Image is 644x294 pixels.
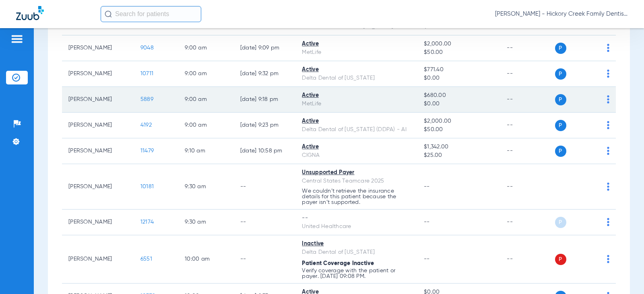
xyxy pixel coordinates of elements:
[302,261,374,266] span: Patient Coverage Inactive
[424,143,494,151] span: $1,342.00
[302,66,411,74] div: Active
[607,95,609,103] img: group-dot-blue.svg
[302,188,411,205] p: We couldn’t retrieve the insurance details for this patient because the payer isn’t supported.
[424,66,494,74] span: $771.40
[234,113,296,138] td: [DATE] 9:23 PM
[424,48,494,57] span: $50.00
[302,117,411,125] div: Active
[555,217,566,228] span: P
[555,68,566,80] span: P
[62,138,134,164] td: [PERSON_NAME]
[234,35,296,61] td: [DATE] 9:09 PM
[607,70,609,78] img: group-dot-blue.svg
[302,169,411,177] div: Unsupported Payer
[101,6,201,22] input: Search for patients
[234,138,296,164] td: [DATE] 10:58 PM
[500,164,555,210] td: --
[555,120,566,131] span: P
[555,254,566,265] span: P
[424,74,494,82] span: $0.00
[302,74,411,82] div: Delta Dental of [US_STATE]
[302,268,411,279] p: Verify coverage with the patient or payer. [DATE] 09:08 PM.
[500,87,555,113] td: --
[140,45,154,51] span: 9048
[424,100,494,108] span: $0.00
[178,210,234,235] td: 9:30 AM
[607,255,609,263] img: group-dot-blue.svg
[500,113,555,138] td: --
[62,61,134,87] td: [PERSON_NAME]
[302,177,411,185] div: Central States Teamcare 2025
[140,184,154,189] span: 10181
[500,35,555,61] td: --
[178,61,234,87] td: 9:00 AM
[105,10,112,18] img: Search Icon
[302,214,411,222] div: --
[424,91,494,100] span: $680.00
[178,164,234,210] td: 9:30 AM
[302,48,411,57] div: MetLife
[234,235,296,284] td: --
[302,222,411,231] div: United Healthcare
[302,125,411,134] div: Delta Dental of [US_STATE] (DDPA) - AI
[500,235,555,284] td: --
[234,164,296,210] td: --
[607,44,609,52] img: group-dot-blue.svg
[495,10,628,18] span: [PERSON_NAME] - Hickory Creek Family Dentistry
[62,87,134,113] td: [PERSON_NAME]
[302,248,411,257] div: Delta Dental of [US_STATE]
[555,146,566,157] span: P
[140,219,154,225] span: 12174
[140,256,152,262] span: 6551
[607,147,609,155] img: group-dot-blue.svg
[607,218,609,226] img: group-dot-blue.svg
[424,256,430,262] span: --
[424,117,494,125] span: $2,000.00
[234,87,296,113] td: [DATE] 9:18 PM
[555,94,566,105] span: P
[62,235,134,284] td: [PERSON_NAME]
[302,143,411,151] div: Active
[140,71,153,76] span: 10711
[424,40,494,48] span: $2,000.00
[607,121,609,129] img: group-dot-blue.svg
[62,113,134,138] td: [PERSON_NAME]
[500,210,555,235] td: --
[234,210,296,235] td: --
[424,125,494,134] span: $50.00
[424,219,430,225] span: --
[178,113,234,138] td: 9:00 AM
[234,61,296,87] td: [DATE] 9:32 PM
[10,34,23,44] img: hamburger-icon
[178,138,234,164] td: 9:10 AM
[140,122,152,128] span: 4192
[555,43,566,54] span: P
[607,183,609,191] img: group-dot-blue.svg
[302,91,411,100] div: Active
[140,148,154,154] span: 11479
[178,235,234,284] td: 10:00 AM
[62,35,134,61] td: [PERSON_NAME]
[302,40,411,48] div: Active
[62,210,134,235] td: [PERSON_NAME]
[62,164,134,210] td: [PERSON_NAME]
[302,151,411,160] div: CIGNA
[178,87,234,113] td: 9:00 AM
[500,61,555,87] td: --
[140,97,153,102] span: 5889
[302,100,411,108] div: MetLife
[16,6,44,20] img: Zuub Logo
[178,35,234,61] td: 9:00 AM
[500,138,555,164] td: --
[302,240,411,248] div: Inactive
[424,184,430,189] span: --
[424,151,494,160] span: $25.00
